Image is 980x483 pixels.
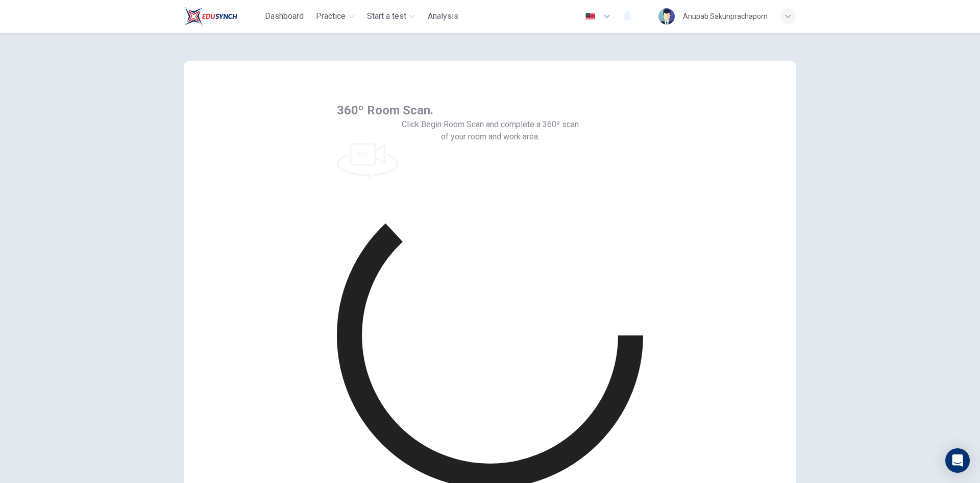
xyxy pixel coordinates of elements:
span: Practice [316,10,346,22]
img: Train Test logo [184,6,237,27]
button: Start a test [363,7,420,26]
span: Start a test [367,10,406,22]
button: Analysis [424,7,462,26]
a: Train Test logo [184,6,261,27]
span: Click Begin Room Scan and complete a 360º scan [337,118,643,131]
div: Anupab Sakunprachaporn [683,10,768,22]
button: Practice [312,7,359,26]
img: Profile picture [658,8,675,25]
span: 360º Room Scan. [337,103,433,117]
div: Open Intercom Messenger [945,448,970,473]
span: Analysis [428,10,458,22]
button: Dashboard [261,7,308,26]
span: Dashboard [265,10,304,22]
img: en [584,13,597,20]
span: of your room and work area. [337,131,643,143]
